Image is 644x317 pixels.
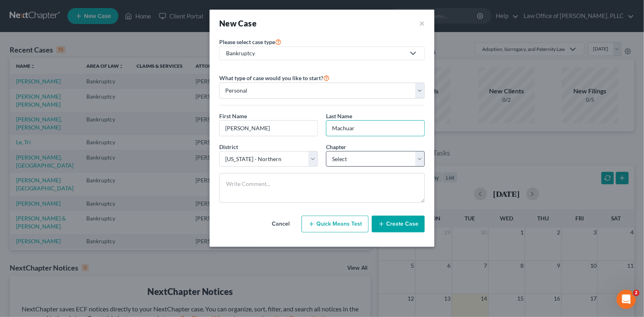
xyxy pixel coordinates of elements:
[220,121,318,136] input: Enter First Name
[219,73,330,83] label: What type of case would you like to start?
[326,121,424,136] input: Enter Last Name
[633,290,640,296] span: 2
[419,18,425,29] button: ×
[326,143,346,150] span: Chapter
[219,18,257,28] strong: New Case
[219,143,238,150] span: District
[302,216,369,232] button: Quick Means Test
[219,113,247,119] span: First Name
[219,38,275,45] span: Please select case type
[226,49,405,57] div: Bankruptcy
[326,113,352,119] span: Last Name
[263,216,298,232] button: Cancel
[617,290,636,309] iframe: Intercom live chat
[372,216,425,232] button: Create Case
